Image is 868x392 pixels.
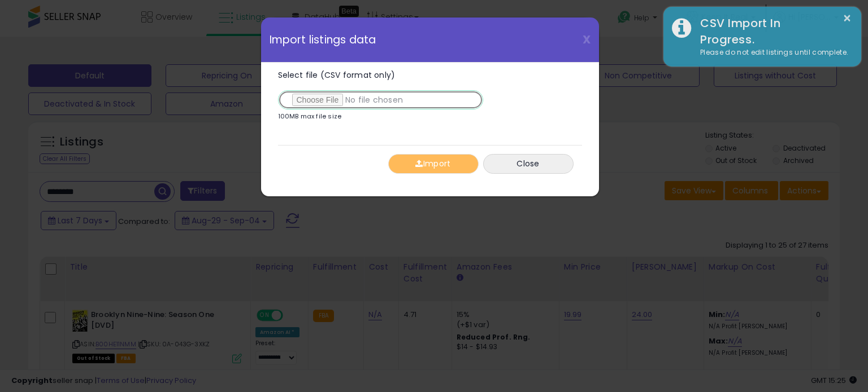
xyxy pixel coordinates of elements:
span: X [583,32,591,47]
div: CSV Import In Progress. [692,15,853,47]
p: 100MB max file size [278,113,342,120]
span: Select file (CSV format only) [278,69,396,81]
button: Close [483,154,574,174]
button: × [843,11,852,25]
button: Import [388,154,479,174]
span: Import listings data [270,34,376,45]
div: Please do not edit listings until complete. [692,47,853,58]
